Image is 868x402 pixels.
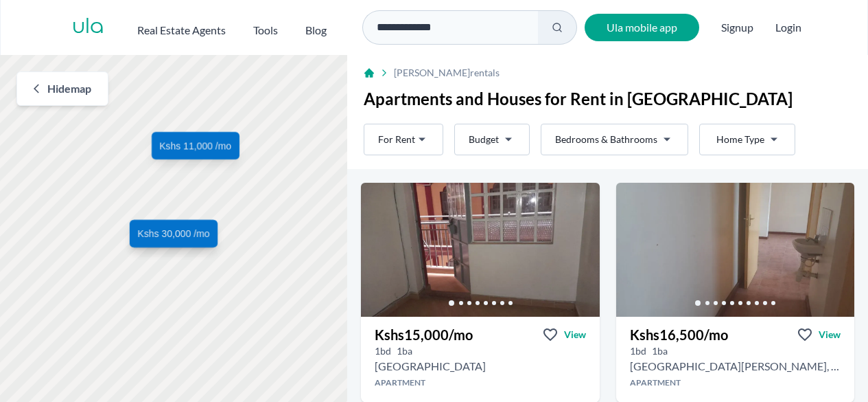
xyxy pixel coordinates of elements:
span: For Rent [378,133,415,146]
button: Home Type [699,124,795,155]
h2: 1 bedroom Apartment for rent in Kahawa Sukari - Kshs 15,000/mo -Kahawa sukari baringo roaid, Bari... [375,358,486,375]
span: [PERSON_NAME] rentals [394,66,500,80]
span: Budget [469,133,499,146]
span: Hide map [47,80,91,97]
a: Kshs 30,000 /mo [130,220,218,247]
a: Blog [305,16,327,38]
span: View [819,328,841,342]
span: Signup [721,14,753,41]
h2: Real Estate Agents [137,22,226,38]
img: 1 bedroom Apartment for rent - Kshs 16,500/mo - in Kahawa Sukari near St Francis Training Institu... [616,183,855,317]
a: Kshs 11,000 /mo [152,132,239,159]
h5: 1 bedrooms [630,344,646,358]
img: 1 bedroom Apartment for rent - Kshs 15,000/mo - in Kahawa Sukari along Kahawa sukari baringo roai... [361,183,600,317]
h2: Tools [253,22,278,38]
h5: 1 bedrooms [375,344,391,358]
button: For Rent [364,124,443,155]
h3: Kshs 15,000 /mo [375,325,473,344]
h2: Blog [305,22,327,38]
h1: Apartments and Houses for Rent in [GEOGRAPHIC_DATA] [364,88,852,110]
span: Home Type [716,133,764,146]
h5: 1 bathrooms [652,344,668,358]
span: Bedrooms & Bathrooms [555,133,657,146]
span: Kshs 11,000 /mo [159,139,231,153]
h4: Apartment [361,377,600,388]
nav: Main [137,16,354,38]
button: Bedrooms & Bathrooms [541,124,688,155]
a: ula [72,15,104,40]
h4: Apartment [616,377,855,388]
button: Budget [454,124,530,155]
button: Login [775,19,801,36]
span: View [564,328,586,342]
h5: 1 bathrooms [397,344,412,358]
a: Ula mobile app [585,14,699,41]
button: Tools [253,16,278,38]
button: Real Estate Agents [137,16,226,38]
span: Kshs 30,000 /mo [137,227,209,241]
h2: 1 bedroom Apartment for rent in Kahawa Sukari - Kshs 16,500/mo -St Francis Training Institute, Ka... [630,358,841,375]
h3: Kshs 16,500 /mo [630,325,728,344]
